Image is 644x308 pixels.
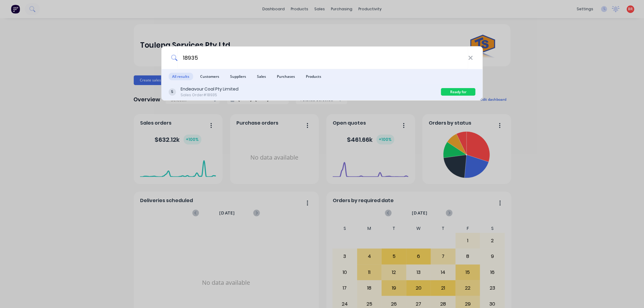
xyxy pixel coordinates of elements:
[178,46,468,69] input: Start typing a customer or supplier name to create a new order...
[273,73,299,80] span: Purchases
[168,73,193,80] span: All results
[181,86,239,92] div: Endeavour Coal Pty Limited
[253,73,270,80] span: Sales
[441,88,476,96] div: Ready for Delivery
[226,73,250,80] span: Suppliers
[197,73,223,80] span: Customers
[181,92,239,98] div: Sales Order #18935
[302,73,325,80] span: Products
